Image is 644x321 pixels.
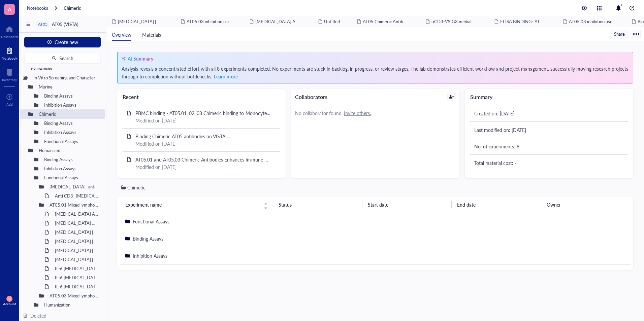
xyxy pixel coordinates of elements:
[20,64,105,73] div: No files inside
[41,164,102,173] div: Inhibition Assays
[541,197,631,213] th: Owner
[214,73,237,80] span: Learn more
[46,182,102,191] div: [MEDICAL_DATA] -anti CD3 -VSIG3
[52,227,102,237] div: [MEDICAL_DATA] [MEDICAL_DATA] measurement MLR 17 & 18 PBMC
[474,126,624,134] div: Last modified on: [DATE]
[36,146,102,155] div: Humanized
[2,78,17,82] div: Inventory
[614,31,625,37] span: Share
[474,110,624,117] div: Created on: [DATE]
[125,201,260,208] span: Experiment name
[41,137,102,146] div: Functional Assays
[135,140,276,147] div: Modified on [DATE]
[55,39,78,45] span: Create new
[452,197,541,213] th: End date
[52,282,102,291] div: IL-6 [MEDICAL_DATA] release from mixed PBMC Donors 17 & 18 using AT05.01 variations
[120,197,273,213] th: Experiment name
[52,246,102,255] div: [MEDICAL_DATA] [MEDICAL_DATA] release from mixed PBMC Donors AT05.01 variations 11, 16
[52,273,102,282] div: IL-6 [MEDICAL_DATA] release of AT05.01 variations in mixed Lymphocytes assay (PBMC) (MLR 7 & 5)
[135,163,276,171] div: Modified on [DATE]
[24,53,101,64] button: Search
[41,155,102,164] div: Binding Assays
[41,100,102,110] div: Inhibition Assays
[64,5,81,11] a: Chimeric
[41,128,102,137] div: Inhibition Assays
[474,159,624,167] div: Total material cost: -
[30,312,46,319] div: Deleted
[133,252,167,259] span: Inhibition Assays
[52,21,78,27] span: AT05 (VISTA)
[112,31,131,38] span: Overview
[214,72,238,80] button: Learn more
[295,109,455,117] div: No collaborator found.
[41,91,102,101] div: Binding Assays
[135,156,268,178] span: AT05.01 and AT05.03 Chimeric Antibodies Enhances Immune Response by Increasing Releases of IFN-γ,...
[52,255,102,264] div: [MEDICAL_DATA] [MEDICAL_DATA] release from mixed PBMC Donors
[122,65,629,80] div: Analysis reveals a concentrated effort with all 8 experiments completed. No experiments are stuck...
[135,133,230,147] span: Binding Chimeric AT05 antibodies on VISTA Transfected [MEDICAL_DATA] cells
[362,197,452,213] th: Start date
[38,22,47,27] div: AT05
[133,218,169,225] span: Functional Assays
[52,209,102,219] div: [MEDICAL_DATA] AT05.01 V7 & V15 & Chimeric MLR 17 & 18 PBMC
[27,5,48,11] a: Notebooks
[52,237,102,246] div: [MEDICAL_DATA] [MEDICAL_DATA] release from mixed PBMC Donors AT05.01 variations 12, 16
[8,297,11,301] span: SS
[344,110,371,116] u: Invite others.
[133,235,163,242] span: Binding Assays
[46,200,102,210] div: AT05.01 Mixed lymphocytes assay
[135,110,270,124] span: PBMC binding - AT05.01, 02, 03 Chimeric binding to Monocytes and T cells of PBMC
[24,37,101,47] button: Create new
[30,73,102,82] div: In Vitro Screening and Characterization
[1,24,18,39] a: Dashboard
[127,184,146,191] div: Chimeric
[470,93,628,101] div: Summary
[30,309,102,319] div: Bioanalytical Characterization
[59,56,73,61] span: Search
[128,55,153,62] div: AI Summary
[41,300,102,310] div: Humanization
[135,117,276,124] div: Modified on [DATE]
[46,291,102,300] div: AT05.03 Mixed lymphocytes assay AT05.03
[36,82,102,92] div: Murine
[52,264,102,273] div: IL-6 [MEDICAL_DATA] release of AT05.01 variations in mixed Lymphocytes assay (PBMC) (MLR 17 & 15)
[2,67,17,82] a: Inventory
[52,191,102,201] div: Anti CD3 -[MEDICAL_DATA]- AT05.01 Humanized Antibodies Increased [MEDICAL_DATA] Secretion and Res...
[8,5,11,13] span: A
[142,31,161,38] span: Materials
[2,56,17,60] div: Notebook
[41,173,102,182] div: Functional Assays
[610,30,629,38] button: Share
[41,118,102,128] div: Binding Assays
[2,45,17,60] a: Notebook
[474,143,624,150] div: No. of experiments: 8
[1,35,18,39] div: Dashboard
[36,109,102,119] div: Chimeric
[6,102,13,106] div: Add
[3,302,16,306] div: Account
[123,93,280,101] div: Recent
[52,218,102,228] div: [MEDICAL_DATA] Measurement of AT05.01 V7 & V15 & Chimeric in MLR Assay
[295,93,327,101] div: Collaborators
[273,197,362,213] th: Status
